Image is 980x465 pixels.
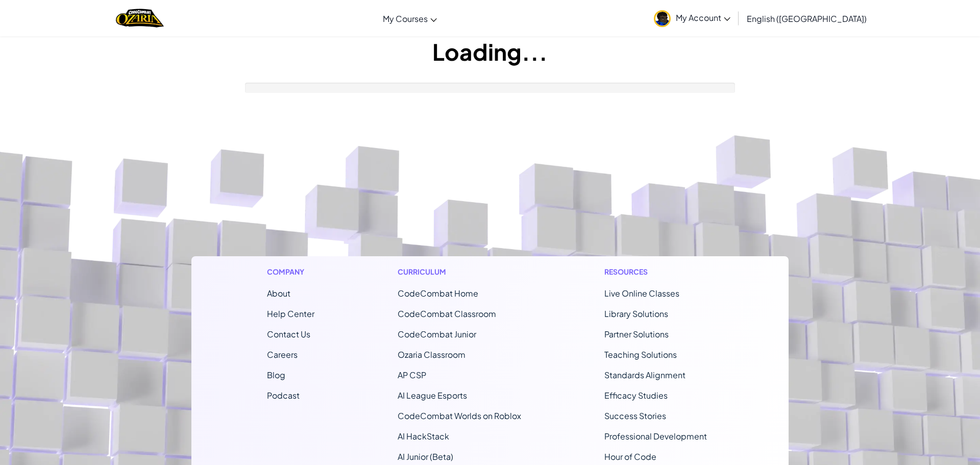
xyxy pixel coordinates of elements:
[267,308,314,319] a: Help Center
[267,266,314,277] h1: Company
[116,8,163,29] a: Ozaria by CodeCombat logo
[604,390,668,401] a: Efficacy Studies
[398,390,467,401] a: AI League Esports
[398,431,449,442] a: AI HackStack
[604,288,679,299] a: Live Online Classes
[604,349,677,360] a: Teaching Solutions
[267,349,298,360] a: Careers
[747,13,867,24] span: English ([GEOGRAPHIC_DATA])
[654,10,671,27] img: avatar
[604,266,713,277] h1: Resources
[267,329,310,339] span: Contact Us
[604,410,666,421] a: Success Stories
[604,308,668,319] a: Library Solutions
[383,13,428,24] span: My Courses
[267,370,285,380] a: Blog
[398,451,453,462] a: AI Junior (Beta)
[398,410,521,421] a: CodeCombat Worlds on Roblox
[398,266,521,277] h1: Curriculum
[398,329,476,339] a: CodeCombat Junior
[267,288,290,299] a: About
[267,390,300,401] a: Podcast
[116,8,163,29] img: Home
[742,5,872,32] a: English ([GEOGRAPHIC_DATA])
[604,431,707,442] a: Professional Development
[604,370,685,380] a: Standards Alignment
[649,2,736,34] a: My Account
[378,5,442,32] a: My Courses
[604,329,669,339] a: Partner Solutions
[398,308,496,319] a: CodeCombat Classroom
[676,12,730,23] span: My Account
[398,288,478,299] span: CodeCombat Home
[604,451,656,462] a: Hour of Code
[398,349,465,360] a: Ozaria Classroom
[398,370,426,380] a: AP CSP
